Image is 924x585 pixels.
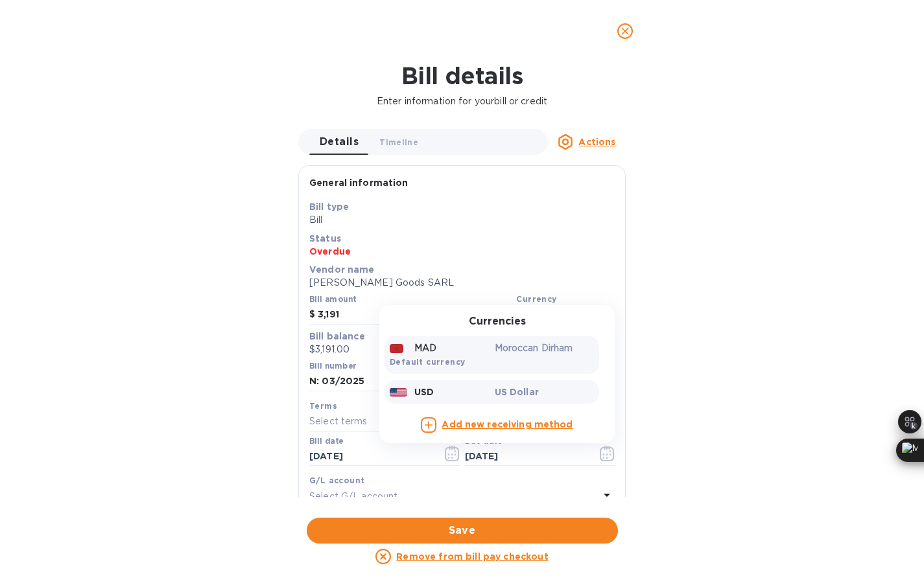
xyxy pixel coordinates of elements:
[320,133,359,151] span: Details
[495,341,595,355] p: Moroccan Dirham
[309,213,615,227] p: Bill
[309,201,349,212] b: Bill type
[309,490,397,503] p: Select G/L account
[390,388,407,397] img: USD
[516,294,556,304] b: Currency
[309,401,337,411] b: Terms
[414,385,434,398] p: USD
[309,447,432,466] input: Select date
[318,305,511,325] input: $ Enter bill amount
[309,178,409,188] b: General information
[610,16,641,47] button: close
[317,523,608,538] span: Save
[465,437,502,445] label: Due date
[309,476,364,485] b: G/L account
[309,362,356,370] label: Bill number
[10,95,914,108] p: Enter information for your bill or credit
[309,264,375,275] b: Vendor name
[578,137,615,147] u: Actions
[309,415,368,428] p: Select terms
[390,344,403,353] img: MAD
[309,372,615,391] input: Enter bill number
[469,315,526,328] h3: Currencies
[309,276,615,290] p: [PERSON_NAME] Goods SARL
[465,447,587,466] input: Due date
[396,551,548,562] u: Remove from bill pay checkout
[379,135,418,149] span: Timeline
[309,296,356,304] label: Bill amount
[414,341,436,355] p: MAD
[309,233,341,244] b: Status
[307,518,618,544] button: Save
[309,245,615,258] p: Overdue
[309,343,615,356] p: $3,191.00
[309,305,318,325] div: $
[495,385,595,398] p: US Dollar
[10,62,914,89] h1: Bill details
[309,331,365,341] b: Bill balance
[390,357,465,367] b: Default currency
[309,437,344,445] label: Bill date
[442,419,573,430] b: Add new receiving method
